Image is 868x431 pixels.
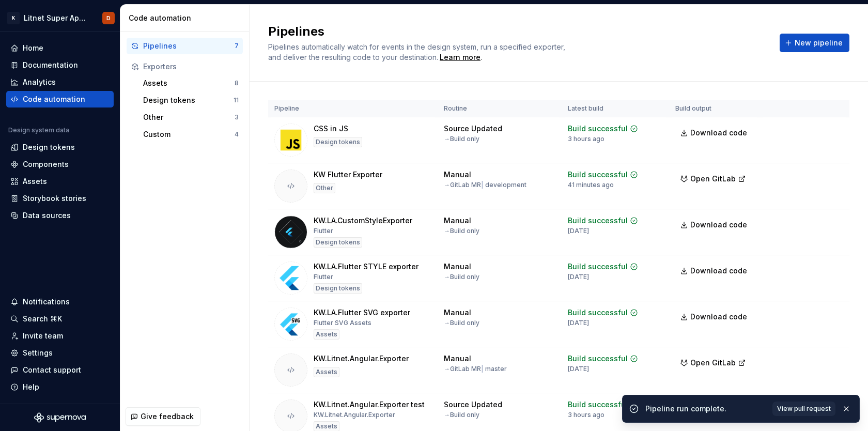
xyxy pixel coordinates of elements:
[568,399,628,410] div: Build successful
[568,215,628,226] div: Build successful
[314,227,333,235] div: Flutter
[568,227,589,235] div: [DATE]
[143,61,239,72] div: Exporters
[444,261,471,272] div: Manual
[481,365,484,373] span: |
[568,319,589,327] div: [DATE]
[23,159,69,170] div: Components
[314,411,395,419] div: KW.Litnet.Angular.Exporter
[268,100,438,117] th: Pipeline
[568,261,628,272] div: Build successful
[675,353,751,372] button: Open GitLab
[2,7,118,29] button: KLitnet Super App 2.0.D
[23,60,78,70] div: Documentation
[440,52,481,63] div: Learn more
[23,348,53,358] div: Settings
[314,353,409,364] div: KW.Litnet.Angular.Exporter
[23,43,43,53] div: Home
[23,314,62,324] div: Search ⌘K
[669,100,760,117] th: Build output
[444,135,479,143] div: → Build only
[675,124,754,142] a: Download code
[314,399,425,410] div: KW.Litnet.Angular.Exporter test
[23,142,75,152] div: Design tokens
[235,113,239,121] div: 3
[139,92,243,109] a: Design tokens11
[24,13,90,23] div: Litnet Super App 2.0.
[143,129,235,140] div: Custom
[780,34,849,52] button: New pipeline
[6,379,114,395] button: Help
[568,170,628,180] div: Build successful
[568,135,605,143] div: 3 hours ago
[568,411,605,419] div: 3 hours ago
[314,329,339,340] div: Assets
[6,57,114,73] a: Documentation
[6,294,114,310] button: Notifications
[141,411,194,422] span: Give feedback
[6,328,114,344] a: Invite team
[314,124,348,134] div: CSS in JS
[675,261,754,280] a: Download code
[690,312,747,322] span: Download code
[314,183,335,193] div: Other
[444,353,471,364] div: Manual
[481,181,484,189] span: |
[235,130,239,138] div: 4
[7,12,20,24] div: K
[8,126,69,134] div: Design system data
[444,307,471,318] div: Manual
[690,174,736,184] span: Open GitLab
[34,412,86,423] a: Supernova Logo
[6,362,114,378] button: Contact support
[568,365,589,373] div: [DATE]
[143,41,235,51] div: Pipelines
[444,411,479,419] div: → Build only
[777,405,831,413] span: View pull request
[314,237,362,248] div: Design tokens
[139,126,243,143] button: Custom4
[444,215,471,226] div: Manual
[127,38,243,54] button: Pipelines7
[568,353,628,364] div: Build successful
[23,365,81,375] div: Contact support
[314,283,362,294] div: Design tokens
[675,307,754,326] a: Download code
[23,382,39,392] div: Help
[314,319,371,327] div: Flutter SVG Assets
[314,137,362,147] div: Design tokens
[444,319,479,327] div: → Build only
[268,42,567,61] span: Pipelines automatically watch for events in the design system, run a specified exporter, and deli...
[568,181,614,189] div: 41 minutes ago
[438,100,562,117] th: Routine
[444,124,502,134] div: Source Updated
[444,227,479,235] div: → Build only
[23,94,85,104] div: Code automation
[143,95,234,105] div: Design tokens
[568,124,628,134] div: Build successful
[6,345,114,361] a: Settings
[143,112,235,122] div: Other
[690,128,747,138] span: Download code
[314,170,382,180] div: KW Flutter Exporter
[772,402,835,416] a: View pull request
[6,156,114,173] a: Components
[139,109,243,126] button: Other3
[568,307,628,318] div: Build successful
[235,79,239,87] div: 8
[675,176,751,184] a: Open GitLab
[23,193,86,204] div: Storybook stories
[314,273,333,281] div: Flutter
[234,96,239,104] div: 11
[675,170,751,188] button: Open GitLab
[126,407,200,426] button: Give feedback
[6,311,114,327] button: Search ⌘K
[314,215,412,226] div: KW.LA.CustomStyleExporter
[314,261,419,272] div: KW.LA.Flutter STYLE exporter
[23,77,56,87] div: Analytics
[444,273,479,281] div: → Build only
[23,176,47,187] div: Assets
[675,215,754,234] a: Download code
